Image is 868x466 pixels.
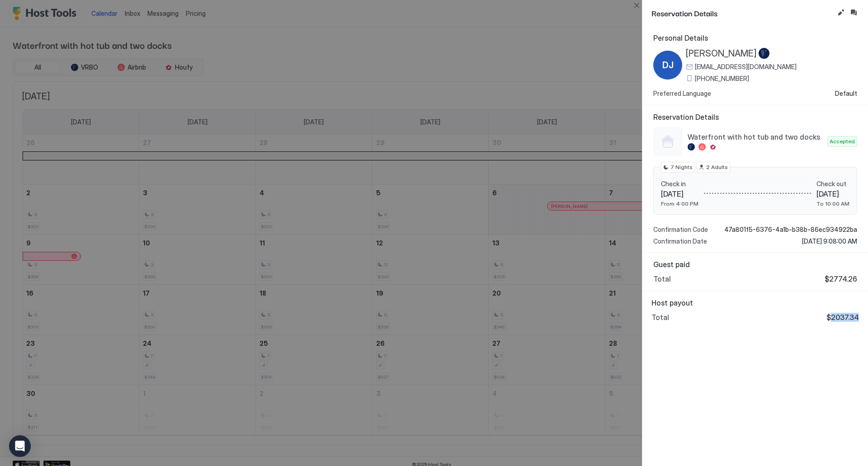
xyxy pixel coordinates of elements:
[653,113,857,122] span: Reservation Details
[686,48,757,59] span: [PERSON_NAME]
[661,180,698,188] span: Check in
[661,189,698,198] span: [DATE]
[826,313,859,322] span: $2037.34
[835,89,857,98] span: Default
[653,89,711,98] span: Preferred Language
[661,200,698,207] span: From 4:00 PM
[653,274,671,283] span: Total
[830,137,855,146] span: Accepted
[653,237,707,245] span: Confirmation Date
[695,63,797,71] span: [EMAIL_ADDRESS][DOMAIN_NAME]
[653,33,857,42] span: Personal Details
[816,200,849,207] span: To 10:00 AM
[653,260,857,269] span: Guest paid
[706,163,728,171] span: 2 Adults
[848,7,859,18] button: Inbox
[9,435,31,457] div: Open Intercom Messenger
[816,180,849,188] span: Check out
[816,189,849,198] span: [DATE]
[724,226,857,234] span: 47a801f5-6376-4a1b-b38b-86ec934922ba
[662,58,674,72] span: DJ
[651,313,669,322] span: Total
[670,163,693,171] span: 7 Nights
[825,274,857,283] span: $2774.26
[651,298,859,307] span: Host payout
[835,7,846,18] button: Edit reservation
[688,132,824,141] span: Waterfront with hot tub and two docks
[802,237,857,245] span: [DATE] 9:08:00 AM
[651,7,834,19] span: Reservation Details
[653,226,708,234] span: Confirmation Code
[695,75,749,83] span: [PHONE_NUMBER]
